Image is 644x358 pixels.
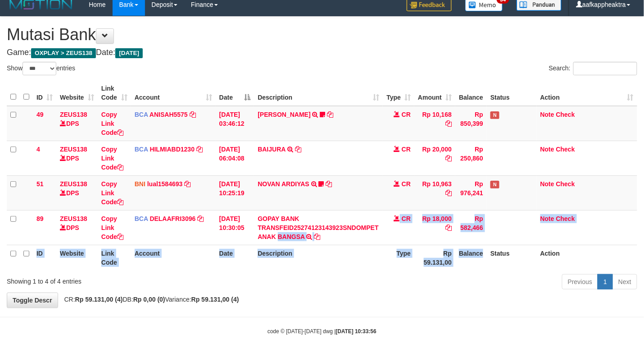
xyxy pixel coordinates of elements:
[56,141,98,175] td: DPS
[254,245,383,271] th: Description
[556,180,575,188] a: Check
[7,48,637,57] h4: Game: Date:
[258,111,310,118] a: [PERSON_NAME]
[216,80,254,106] th: Date: activate to sort column descending
[598,274,613,289] a: 1
[190,111,196,118] a: Copy ANISAH5575 to clipboard
[455,141,487,175] td: Rp 250,860
[402,180,411,188] span: CR
[562,274,598,289] a: Previous
[216,175,254,210] td: [DATE] 10:25:19
[101,215,123,240] a: Copy Link Code
[455,245,487,271] th: Balance
[540,215,554,222] a: Note
[36,180,44,188] span: 51
[326,180,332,188] a: Copy NOVAN ARDIYAS to clipboard
[115,48,143,58] span: [DATE]
[258,180,309,188] a: NOVAN ARDIYAS
[36,146,40,153] span: 4
[455,175,487,210] td: Rp 976,241
[135,215,148,222] span: BCA
[33,80,56,106] th: ID: activate to sort column ascending
[56,210,98,245] td: DPS
[402,215,411,222] span: CR
[56,80,98,106] th: Website: activate to sort column ascending
[490,181,499,188] span: Has Note
[135,146,148,153] span: BCA
[56,106,98,141] td: DPS
[7,26,637,44] h1: Mutasi Bank
[150,146,195,153] a: HILMIABD1230
[612,274,637,289] a: Next
[216,245,254,271] th: Date
[131,245,216,271] th: Account
[254,80,383,106] th: Description: activate to sort column ascending
[402,111,411,118] span: CR
[445,189,452,197] a: Copy Rp 10,963 to clipboard
[31,48,96,58] span: OXPLAY > ZEUS138
[402,146,411,153] span: CR
[414,245,455,271] th: Rp 59.131,00
[7,293,58,308] a: Toggle Descr
[36,111,44,118] span: 49
[75,296,123,303] strong: Rp 59.131,00 (4)
[216,210,254,245] td: [DATE] 10:30:05
[147,180,183,188] a: lual1584693
[556,146,575,153] a: Check
[23,62,56,75] select: Showentries
[196,146,203,153] a: Copy HILMIABD1230 to clipboard
[36,215,44,222] span: 89
[556,215,575,222] a: Check
[60,215,87,222] a: ZEUS138
[414,106,455,141] td: Rp 10,168
[455,106,487,141] td: Rp 850,399
[184,180,190,188] a: Copy lual1584693 to clipboard
[336,328,376,335] strong: [DATE] 10:33:56
[133,296,165,303] strong: Rp 0,00 (0)
[487,245,537,271] th: Status
[56,245,98,271] th: Website
[135,111,148,118] span: BCA
[414,141,455,175] td: Rp 20,000
[7,273,262,286] div: Showing 1 to 4 of 4 entries
[383,245,414,271] th: Type
[135,180,145,188] span: BNI
[150,111,188,118] a: ANISAH5575
[455,210,487,245] td: Rp 582,466
[101,180,123,206] a: Copy Link Code
[98,245,131,271] th: Link Code
[60,146,87,153] a: ZEUS138
[540,180,554,188] a: Note
[540,146,554,153] a: Note
[487,80,537,106] th: Status
[540,111,554,118] a: Note
[537,245,637,271] th: Action
[556,111,575,118] a: Check
[56,175,98,210] td: DPS
[60,180,87,188] a: ZEUS138
[101,111,123,136] a: Copy Link Code
[445,120,452,127] a: Copy Rp 10,168 to clipboard
[445,224,452,231] a: Copy Rp 18,000 to clipboard
[216,141,254,175] td: [DATE] 06:04:08
[191,296,239,303] strong: Rp 59.131,00 (4)
[549,62,637,75] label: Search:
[537,80,637,106] th: Action: activate to sort column ascending
[150,215,196,222] a: DELAAFRI3096
[258,146,286,153] a: BAIJURA
[7,62,75,75] label: Show entries
[197,215,204,222] a: Copy DELAAFRI3096 to clipboard
[414,210,455,245] td: Rp 18,000
[383,80,414,106] th: Type: activate to sort column ascending
[268,328,376,335] small: code © [DATE]-[DATE] dwg |
[295,146,301,153] a: Copy BAIJURA to clipboard
[216,106,254,141] td: [DATE] 03:46:12
[445,155,452,162] a: Copy Rp 20,000 to clipboard
[327,111,334,118] a: Copy INA PAUJANAH to clipboard
[314,233,321,240] a: Copy GOPAY BANK TRANSFEID25274123143923SNDOMPET ANAK BANGSA to clipboard
[258,215,378,240] a: GOPAY BANK TRANSFEID25274123143923SNDOMPET ANAK BANGSA
[455,80,487,106] th: Balance
[414,175,455,210] td: Rp 10,963
[490,111,499,119] span: Has Note
[101,146,123,171] a: Copy Link Code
